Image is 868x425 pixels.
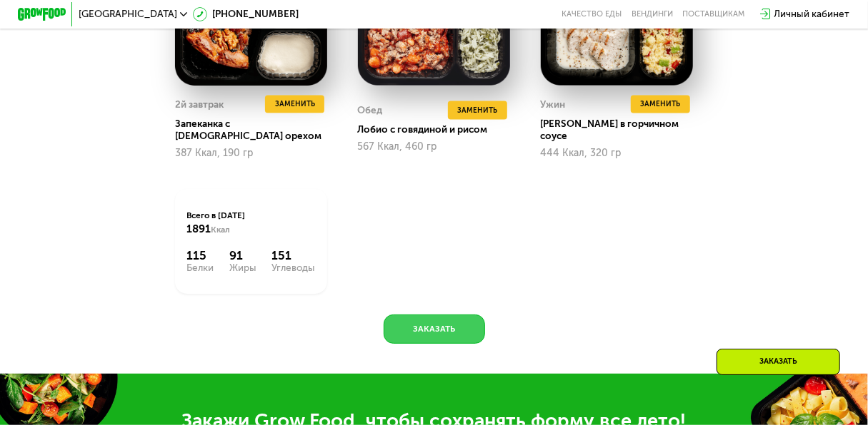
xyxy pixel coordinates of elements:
a: Вендинги [632,9,673,19]
div: Лобио с говядиной и рисом [358,124,520,136]
div: 567 Ккал, 460 гр [358,141,511,153]
span: Заменить [275,98,315,111]
span: Заменить [458,105,498,117]
span: [GEOGRAPHIC_DATA] [79,9,177,19]
button: Заменить [265,96,324,113]
div: Личный кабинет [774,7,850,21]
div: Ужин [541,96,566,113]
div: Углеводы [272,263,316,273]
span: Заменить [641,98,681,111]
button: Заказать [384,314,485,344]
div: [PERSON_NAME] в горчичном соусе [541,118,703,143]
div: Всего в [DATE] [187,210,316,236]
div: 387 Ккал, 190 гр [175,148,328,159]
span: 1891 [187,222,211,235]
a: [PHONE_NUMBER] [193,7,299,21]
span: Ккал [211,225,231,235]
div: 115 [187,248,214,262]
div: 91 [229,248,256,262]
div: Обед [358,101,383,119]
div: поставщикам [682,9,744,19]
a: Качество еды [562,9,622,19]
div: Запеканка с [DEMOGRAPHIC_DATA] орехом [175,118,337,143]
div: 2й завтрак [175,96,224,113]
div: Белки [187,263,214,273]
div: Жиры [229,263,256,273]
div: 151 [272,248,316,262]
div: Заказать [717,349,840,375]
button: Заменить [631,96,690,113]
div: 444 Ккал, 320 гр [541,148,694,159]
button: Заменить [448,101,507,119]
